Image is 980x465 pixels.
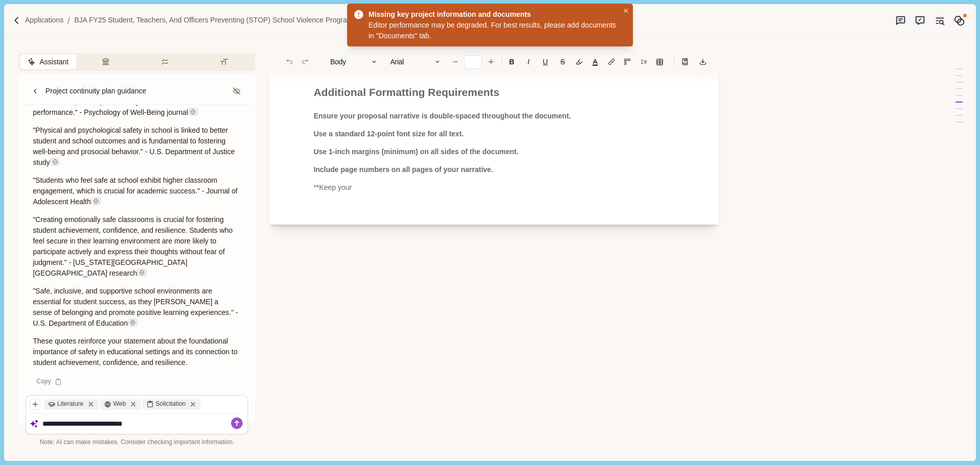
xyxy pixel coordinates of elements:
[385,55,446,69] button: Arial
[369,9,615,20] div: Missing key project information and documents
[100,399,140,410] div: Web
[313,86,499,98] span: Additional Formatting Requirements
[521,55,535,69] button: I
[313,148,518,156] span: Use 1-inch margins (minimum) on all sides of the document.
[26,438,248,447] div: Note: AI can make mistakes. Consider checking important information.
[74,15,425,26] a: BJA FY25 Student, Teachers, and Officers Preventing (STOP) School Violence Program (O-BJA-2025-17...
[25,15,64,26] a: Applications
[45,86,146,96] div: Project continuity plan guidance
[325,55,383,69] button: Body
[369,20,619,41] div: Editor performance may be degraded. For best results, please add documents in "Documents" tab.
[621,6,631,16] button: Close
[528,58,530,65] i: I
[63,16,74,25] img: Forward slash icon
[504,55,520,69] button: B
[33,126,237,166] span: "Physical and psychological safety in school is linked to better student and school outcomes and ...
[652,55,667,69] button: Line height
[313,130,463,138] span: Use a standard 12-point font size for all text.
[142,399,201,410] div: Solicitation
[560,58,565,65] s: S
[282,55,297,69] button: Undo
[543,58,548,65] u: U
[604,55,619,69] button: Line height
[33,215,234,277] span: "Creating emotionally safe classrooms is crucial for fostering student achievement, confidence, a...
[636,55,651,69] button: Line height
[484,55,498,69] button: Increase font size
[509,58,514,65] b: B
[33,287,240,327] span: "Safe, inclusive, and supportive school environments are essential for student success, as they [...
[298,55,312,69] button: Redo
[537,55,553,69] button: U
[448,55,462,69] button: Decrease font size
[44,399,98,410] div: Literature
[12,16,21,25] img: Forward slash icon
[313,165,493,174] span: Include page numbers on all pages of your narrative.
[620,55,634,69] button: Adjust margins
[678,55,692,69] button: Line height
[313,112,571,120] span: Ensure your proposal narrative is double-spaced throughout the document.
[33,336,241,368] p: These quotes reinforce your statement about the foundational importance of safety in educational ...
[555,55,570,69] button: S
[313,183,352,191] span: **Keep your
[33,176,239,206] span: "Students who feel safe at school exhibit higher classroom engagement, which is crucial for acade...
[39,57,68,67] span: Assistant
[31,375,67,388] div: Copy
[696,55,710,69] button: Export to docx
